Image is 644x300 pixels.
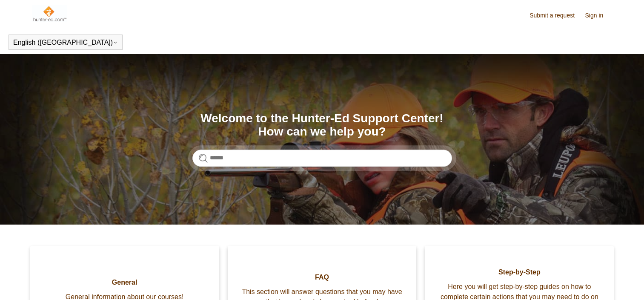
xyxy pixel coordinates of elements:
a: Submit a request [530,11,583,20]
input: Search [192,150,452,167]
span: FAQ [240,272,404,283]
div: Live chat [615,271,638,294]
span: Step-by-Step [438,267,601,277]
a: Sign in [585,11,612,20]
button: English ([GEOGRAPHIC_DATA]) [13,39,118,46]
img: Hunter-Ed Help Center home page [32,5,67,22]
span: General [43,277,206,288]
h1: Welcome to the Hunter-Ed Support Center! How can we help you? [192,112,452,138]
